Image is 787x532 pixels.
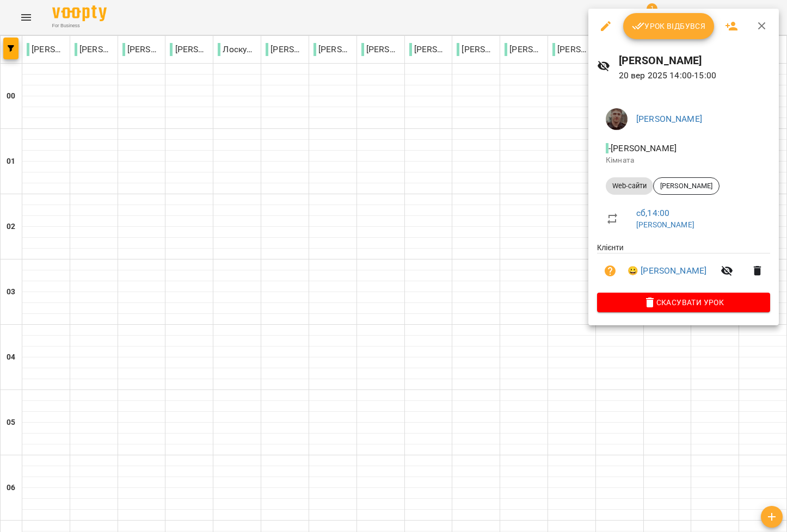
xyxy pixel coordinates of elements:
img: 0a0415dca1f61a04ddb9dd3fb0ef47a2.jpg [606,108,628,130]
span: Урок відбувся [632,20,706,33]
button: Урок відбувся [623,13,715,39]
h6: [PERSON_NAME] [619,52,771,69]
span: [PERSON_NAME] [654,181,719,191]
a: [PERSON_NAME] [636,114,702,124]
ul: Клієнти [597,242,770,293]
div: [PERSON_NAME] [653,177,720,195]
span: Скасувати Урок [606,296,761,309]
button: Скасувати Урок [597,293,770,312]
a: [PERSON_NAME] [636,220,694,229]
a: сб , 14:00 [636,208,669,218]
a: 😀 [PERSON_NAME] [628,264,706,277]
span: - [PERSON_NAME] [606,143,679,153]
span: Web-сайти [606,181,653,191]
p: Кімната [606,155,761,166]
p: 20 вер 2025 14:00 - 15:00 [619,69,771,82]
